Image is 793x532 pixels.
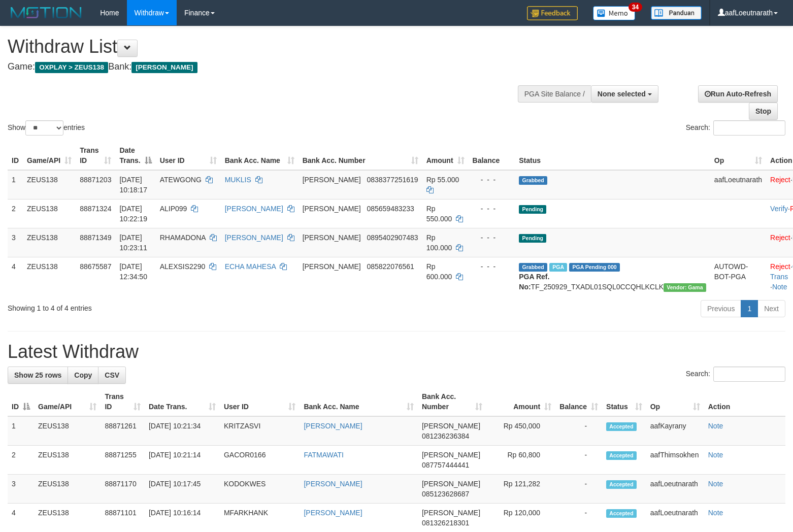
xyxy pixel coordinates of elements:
img: MOTION_logo.png [8,5,85,20]
td: ZEUS138 [23,257,76,296]
span: [PERSON_NAME] [422,480,480,488]
span: 88675587 [80,262,111,271]
span: 34 [629,3,642,12]
span: Copy 0838377251619 to clipboard [367,176,418,184]
div: - - - [473,261,511,272]
th: Op: activate to sort column ascending [710,141,766,170]
span: CSV [105,371,119,379]
span: [PERSON_NAME] [131,62,197,73]
span: Copy 0895402907483 to clipboard [367,234,418,242]
td: 1 [8,416,34,446]
b: PGA Ref. No: [519,273,549,291]
td: ZEUS138 [34,475,101,504]
th: User ID: activate to sort column ascending [220,387,300,416]
input: Search: [713,367,785,382]
div: Showing 1 to 4 of 4 entries [8,299,323,313]
label: Search: [686,120,785,136]
a: Note [708,480,723,488]
select: Showentries [25,120,63,136]
a: FATMAWATI [304,451,344,459]
span: ATEWGONG [160,176,202,184]
th: Trans ID: activate to sort column ascending [76,141,115,170]
span: Copy 087757444441 to clipboard [422,461,469,469]
span: Accepted [606,509,637,518]
span: Marked by aafpengsreynich [549,263,567,272]
button: None selected [591,85,658,103]
td: GACOR0166 [220,446,300,475]
th: ID: activate to sort column descending [8,387,34,416]
span: ALEXSIS2290 [160,262,206,271]
td: 3 [8,475,34,504]
td: 2 [8,199,23,228]
td: 3 [8,228,23,257]
span: Rp 550.000 [426,205,452,223]
a: MUKLIS [225,176,251,184]
a: Verify [770,205,788,213]
td: 88871255 [101,446,145,475]
span: Accepted [606,451,637,460]
td: aafLoeutnarath [646,475,704,504]
a: [PERSON_NAME] [225,205,283,213]
td: [DATE] 10:21:14 [145,446,220,475]
a: Copy [68,367,98,384]
span: [PERSON_NAME] [422,422,480,430]
span: Show 25 rows [14,371,61,379]
span: Rp 600.000 [426,262,452,281]
a: Reject [770,176,790,184]
span: [PERSON_NAME] [422,451,480,459]
span: Grabbed [519,176,547,185]
span: Pending [519,205,546,214]
th: Bank Acc. Name: activate to sort column ascending [300,387,418,416]
td: ZEUS138 [23,199,76,228]
td: KODOKWES [220,475,300,504]
td: - [555,416,602,446]
a: Reject [770,234,790,242]
td: ZEUS138 [34,446,101,475]
span: [PERSON_NAME] [303,205,361,213]
td: 2 [8,446,34,475]
span: Pending [519,234,546,243]
td: ZEUS138 [23,170,76,199]
a: [PERSON_NAME] [304,480,362,488]
td: TF_250929_TXADL01SQL0CCQHLKCLK [515,257,710,296]
td: 4 [8,257,23,296]
a: 1 [741,300,758,317]
span: [PERSON_NAME] [303,234,361,242]
span: Copy 085659483233 to clipboard [367,205,414,213]
td: [DATE] 10:17:45 [145,475,220,504]
span: Rp 55.000 [426,176,459,184]
span: Copy 085822076561 to clipboard [367,262,414,271]
a: Reject [770,262,790,271]
span: Copy 085123628687 to clipboard [422,490,469,498]
a: [PERSON_NAME] [304,422,362,430]
td: 88871261 [101,416,145,446]
a: Run Auto-Refresh [698,85,778,103]
span: Grabbed [519,263,547,272]
span: Copy 081326218301 to clipboard [422,519,469,527]
span: [PERSON_NAME] [303,176,361,184]
a: Note [772,283,787,291]
td: ZEUS138 [34,416,101,446]
span: [DATE] 10:23:11 [119,234,147,252]
a: Note [708,422,723,430]
a: CSV [98,367,126,384]
input: Search: [713,120,785,136]
img: Button%20Memo.svg [593,6,636,20]
span: [PERSON_NAME] [303,262,361,271]
th: Trans ID: activate to sort column ascending [101,387,145,416]
th: Game/API: activate to sort column ascending [23,141,76,170]
div: - - - [473,204,511,214]
span: 88871324 [80,205,111,213]
a: Note [708,451,723,459]
td: aafThimsokhen [646,446,704,475]
th: Game/API: activate to sort column ascending [34,387,101,416]
a: Show 25 rows [8,367,68,384]
a: Note [708,509,723,517]
span: None selected [598,90,646,98]
span: [DATE] 10:18:17 [119,176,147,194]
a: [PERSON_NAME] [225,234,283,242]
h1: Withdraw List [8,37,518,57]
span: PGA Pending [569,263,620,272]
th: Op: activate to sort column ascending [646,387,704,416]
th: Status: activate to sort column ascending [602,387,646,416]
